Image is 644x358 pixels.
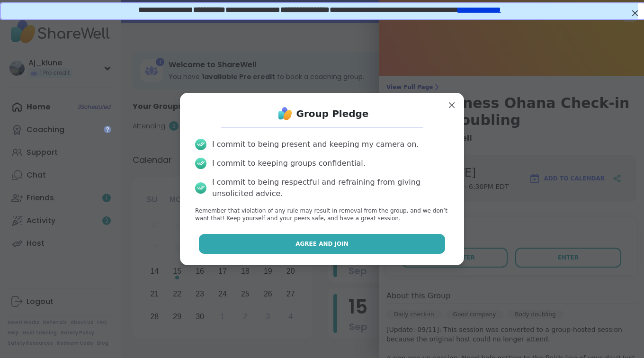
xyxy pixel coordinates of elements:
[212,177,449,199] div: I commit to being respectful and refraining from giving unsolicited advice.
[199,234,446,254] button: Agree and Join
[104,125,111,133] iframe: Spotlight
[195,207,449,223] p: Remember that violation of any rule may result in removal from the group, and we don’t want that!...
[212,139,419,150] div: I commit to being present and keeping my camera on.
[212,158,366,169] div: I commit to keeping groups confidential.
[276,104,295,123] img: ShareWell Logo
[295,240,349,248] span: Agree and Join
[296,107,369,120] h1: Group Pledge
